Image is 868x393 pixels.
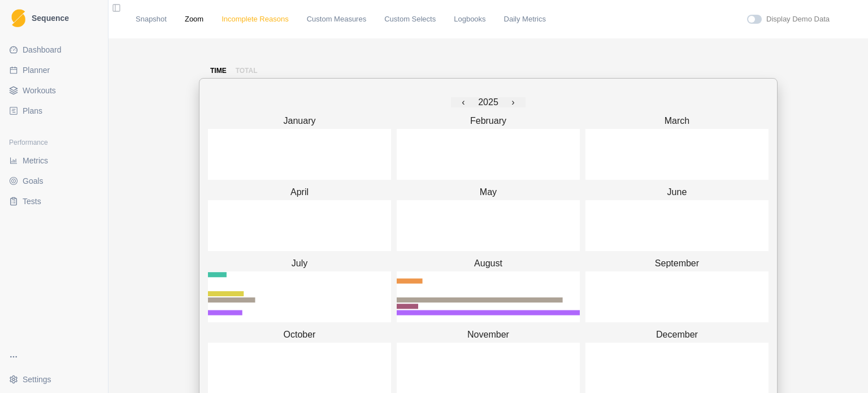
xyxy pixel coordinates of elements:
[5,5,103,32] a: LogoSequence
[656,330,698,339] abbr: December 2025
[222,14,289,25] a: Incomplete Reasons
[292,258,307,268] abbr: July 2025
[478,97,498,107] span: 2025
[205,116,394,183] button: January 2025
[205,258,394,325] button: July 2025
[394,258,583,325] button: August 2025
[284,330,316,339] abbr: October 2025
[394,116,583,183] button: February 2025
[5,41,103,59] a: Dashboard
[23,196,41,207] span: Tests
[476,97,501,107] button: 2025
[583,258,771,325] button: September 2025
[307,14,366,25] a: Custom Measures
[474,258,502,268] abbr: August 2025
[384,14,436,25] a: Custom Selects
[5,102,103,120] a: Plans
[501,97,526,107] button: ›
[23,155,48,166] span: Metrics
[284,116,316,126] abbr: January 2025
[451,97,476,107] button: ‹
[665,116,689,126] abbr: March 2025
[5,81,103,100] a: Workouts
[583,187,771,254] button: June 2025
[480,187,497,197] abbr: May 2025
[394,187,583,254] button: May 2025
[23,44,62,55] span: Dashboard
[5,133,103,152] div: Performance
[23,105,42,116] span: Plans
[467,330,509,339] abbr: November 2025
[583,116,771,183] button: March 2025
[210,66,227,76] p: time
[655,258,699,268] abbr: September 2025
[470,116,506,126] abbr: February 2025
[11,9,25,28] img: Logo
[766,14,830,25] label: Display Demo Data
[5,61,103,79] a: Planner
[23,85,56,96] span: Workouts
[5,152,103,170] a: Metrics
[667,187,687,197] abbr: June 2025
[504,14,546,25] a: Daily Metrics
[205,187,394,254] button: April 2025
[185,14,203,25] a: Zoom
[23,175,44,187] span: Goals
[290,187,309,197] abbr: April 2025
[5,172,103,190] a: Goals
[23,64,50,76] span: Planner
[5,370,103,388] button: Settings
[32,14,69,22] span: Sequence
[236,66,258,76] p: total
[136,14,167,25] a: Snapshot
[5,192,103,210] a: Tests
[454,14,485,25] a: Logbooks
